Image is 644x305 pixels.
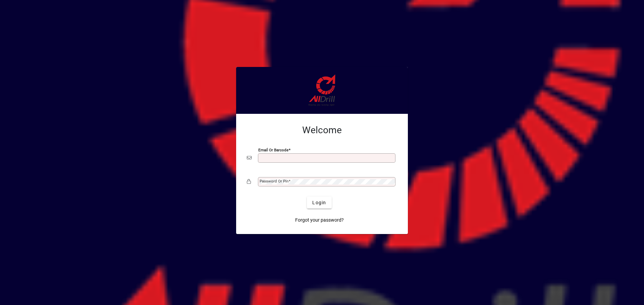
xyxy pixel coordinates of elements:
span: Login [312,199,326,206]
a: Forgot your password? [292,214,346,226]
button: Login [307,197,331,209]
h2: Welcome [247,125,397,136]
mat-label: Email or Barcode [258,148,288,152]
mat-label: Password or Pin [260,179,288,183]
span: Forgot your password? [295,217,344,224]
